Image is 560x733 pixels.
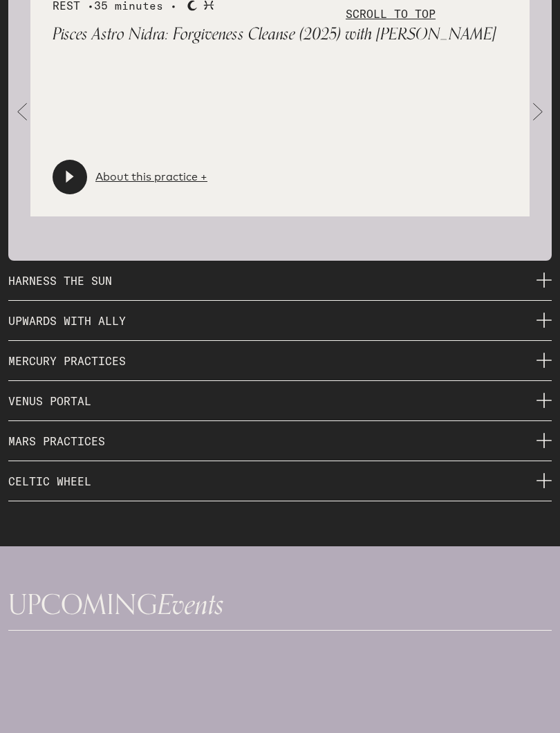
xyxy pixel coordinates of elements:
[8,591,552,619] h1: UPCOMING
[8,261,552,301] p: HARNESS THE SUN
[53,25,507,45] p: Pisces Astro Nidra: Forgiveness Cleanse (2025) with [PERSON_NAME]
[95,169,207,185] a: About this practice +
[8,462,552,501] p: CELTIC WHEEL
[346,6,436,22] p: SCROLL TO TOP
[8,342,552,381] p: MERCURY PRACTICES
[8,382,552,421] p: VENUS PORTAL
[8,301,552,341] p: UPWARDS WITH ALLY
[8,422,552,461] p: MARS PRACTICES
[158,582,224,628] span: Events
